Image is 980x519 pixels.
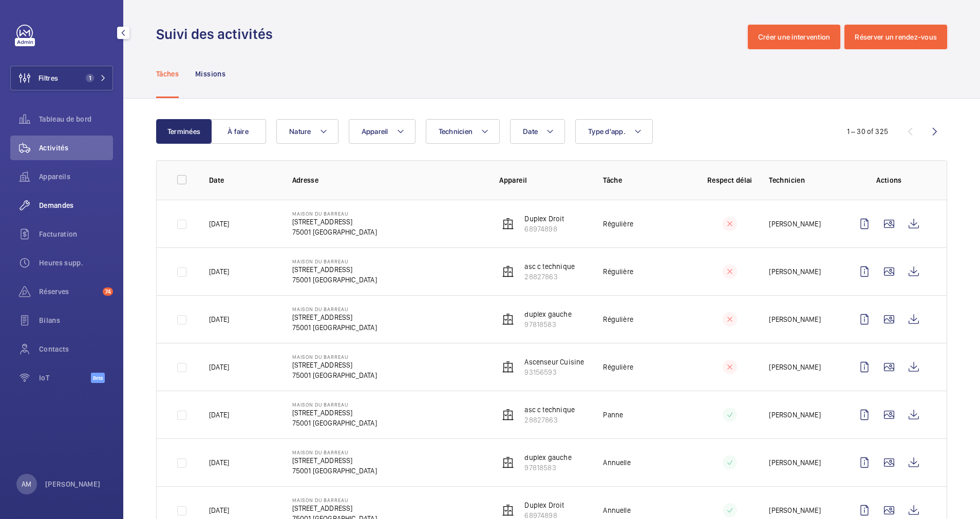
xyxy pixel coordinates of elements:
p: Technicien [769,175,836,185]
span: Demandes [39,200,113,210]
span: Réserves [39,286,99,297]
p: Régulière [603,314,633,324]
p: Régulière [603,362,633,372]
button: Appareil [349,119,416,144]
span: Contacts [39,344,113,354]
p: Maison du Barreau [292,449,377,455]
span: 74 [103,287,113,296]
p: [PERSON_NAME] [45,479,101,489]
p: Maison du Barreau [292,306,377,312]
img: elevator.svg [502,218,514,230]
p: [STREET_ADDRESS] [292,455,377,466]
img: elevator.svg [502,409,514,421]
button: À faire [211,119,266,144]
p: Actions [852,175,926,185]
img: elevator.svg [502,361,514,373]
p: Panne [603,410,623,420]
p: asc c technique [524,405,575,415]
p: [PERSON_NAME] [769,266,820,277]
span: Activités [39,143,113,153]
p: [DATE] [209,505,229,515]
p: [PERSON_NAME] [769,410,820,420]
img: elevator.svg [502,313,514,325]
p: [PERSON_NAME] [769,457,820,468]
span: Tableau de bord [39,114,113,124]
p: [PERSON_NAME] [769,219,820,229]
p: Date [209,175,276,185]
p: 75001 [GEOGRAPHIC_DATA] [292,418,377,428]
p: [DATE] [209,362,229,372]
span: Nature [289,127,311,136]
span: Technicien [439,127,473,136]
span: Type d'app. [588,127,626,136]
span: Appareil [362,127,388,136]
p: [DATE] [209,219,229,229]
p: Missions [195,69,225,79]
p: [PERSON_NAME] [769,362,820,372]
p: Maison du Barreau [292,258,377,264]
span: Beta [91,373,105,383]
p: Respect délai [707,175,752,185]
p: Maison du Barreau [292,210,377,217]
p: Maison du Barreau [292,497,377,503]
button: Nature [276,119,338,144]
p: duplex gauche [524,309,571,319]
p: Régulière [603,219,633,229]
p: 97818583 [524,319,571,330]
p: Maison du Barreau [292,401,377,408]
button: Technicien [426,119,500,144]
img: elevator.svg [502,265,514,278]
span: Bilans [39,315,113,325]
p: [STREET_ADDRESS] [292,360,377,370]
p: Tâche [603,175,690,185]
p: [PERSON_NAME] [769,314,820,324]
button: Filtres1 [10,66,113,90]
p: 75001 [GEOGRAPHIC_DATA] [292,370,377,380]
p: [STREET_ADDRESS] [292,264,377,275]
p: 75001 [GEOGRAPHIC_DATA] [292,227,377,237]
button: Réserver un rendez-vous [844,25,947,49]
p: 28827863 [524,272,575,282]
button: Terminées [156,119,212,144]
p: Annuelle [603,505,630,515]
span: 1 [86,74,94,82]
p: Ascenseur Cuisine [524,357,584,367]
h1: Suivi des activités [156,25,279,44]
p: [DATE] [209,457,229,468]
p: Duplex Droit [524,214,564,224]
p: Tâches [156,69,179,79]
p: duplex gauche [524,452,571,463]
p: Appareil [499,175,587,185]
span: Filtres [39,73,58,83]
p: asc c technique [524,261,575,272]
p: 75001 [GEOGRAPHIC_DATA] [292,275,377,285]
span: Heures supp. [39,258,113,268]
p: [DATE] [209,410,229,420]
span: IoT [39,373,91,383]
p: [STREET_ADDRESS] [292,312,377,322]
button: Type d'app. [575,119,653,144]
p: Adresse [292,175,483,185]
p: Régulière [603,266,633,277]
p: 93156593 [524,367,584,377]
span: Appareils [39,171,113,182]
p: [STREET_ADDRESS] [292,408,377,418]
button: Créer une intervention [748,25,841,49]
button: Date [510,119,565,144]
p: Annuelle [603,457,630,468]
span: Facturation [39,229,113,239]
div: 1 – 30 of 325 [847,126,888,137]
span: Date [523,127,538,136]
p: [STREET_ADDRESS] [292,217,377,227]
p: [STREET_ADDRESS] [292,503,377,513]
img: elevator.svg [502,504,514,516]
p: 68974898 [524,224,564,234]
p: 28827863 [524,415,575,425]
p: [PERSON_NAME] [769,505,820,515]
p: [DATE] [209,266,229,277]
p: [DATE] [209,314,229,324]
p: AM [22,479,31,489]
p: 75001 [GEOGRAPHIC_DATA] [292,322,377,333]
p: Duplex Droit [524,500,564,510]
p: 75001 [GEOGRAPHIC_DATA] [292,466,377,476]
